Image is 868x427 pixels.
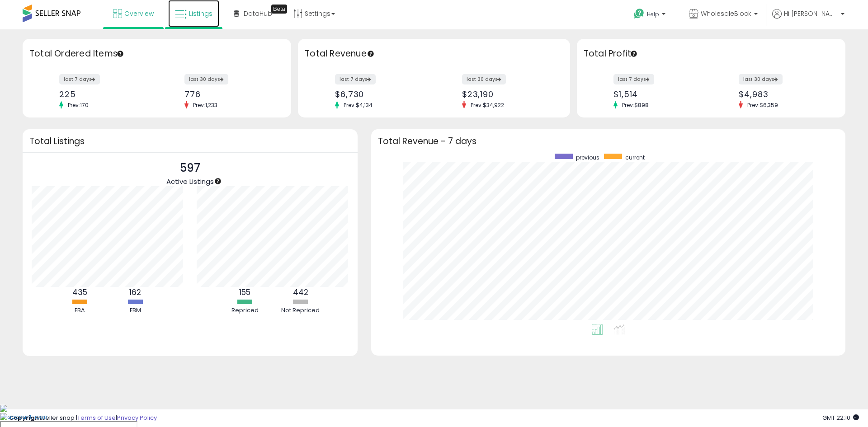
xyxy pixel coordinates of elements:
[584,47,839,60] h3: Total Profit
[271,5,287,14] div: Tooltip anchor
[335,74,376,84] label: last 7 days
[108,306,162,315] div: FBM
[124,9,154,18] span: Overview
[630,50,638,58] div: Tooltip anchor
[743,101,783,109] span: Prev: $6,359
[613,89,704,99] div: $1,514
[29,47,284,60] h3: Total Ordered Items
[293,287,308,298] b: 442
[274,306,328,315] div: Not Repriced
[618,101,653,109] span: Prev: $898
[633,8,645,19] i: Get Help
[647,10,659,18] span: Help
[378,138,839,145] h3: Total Revenue - 7 days
[625,154,645,161] span: current
[189,9,212,18] span: Listings
[613,74,654,84] label: last 7 days
[239,287,250,298] b: 155
[462,74,506,84] label: last 30 days
[166,177,214,186] span: Active Listings
[184,89,275,99] div: 776
[214,177,222,185] div: Tooltip anchor
[772,9,844,29] a: Hi [PERSON_NAME]
[59,89,150,99] div: 225
[166,160,214,177] p: 597
[701,9,751,18] span: WholesaleBlock
[576,154,599,161] span: previous
[63,101,93,109] span: Prev: 170
[129,287,141,298] b: 162
[339,101,377,109] span: Prev: $4,134
[218,306,272,315] div: Repriced
[72,287,87,298] b: 435
[29,138,351,145] h3: Total Listings
[59,74,100,84] label: last 7 days
[335,89,427,99] div: $6,730
[189,101,222,109] span: Prev: 1,233
[52,306,107,315] div: FBA
[462,89,554,99] div: $23,190
[116,50,124,58] div: Tooltip anchor
[466,101,509,109] span: Prev: $34,922
[184,74,228,84] label: last 30 days
[784,9,838,18] span: Hi [PERSON_NAME]
[305,47,563,60] h3: Total Revenue
[244,9,272,18] span: DataHub
[627,1,675,29] a: Help
[739,89,830,99] div: $4,983
[367,50,375,58] div: Tooltip anchor
[739,74,783,84] label: last 30 days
